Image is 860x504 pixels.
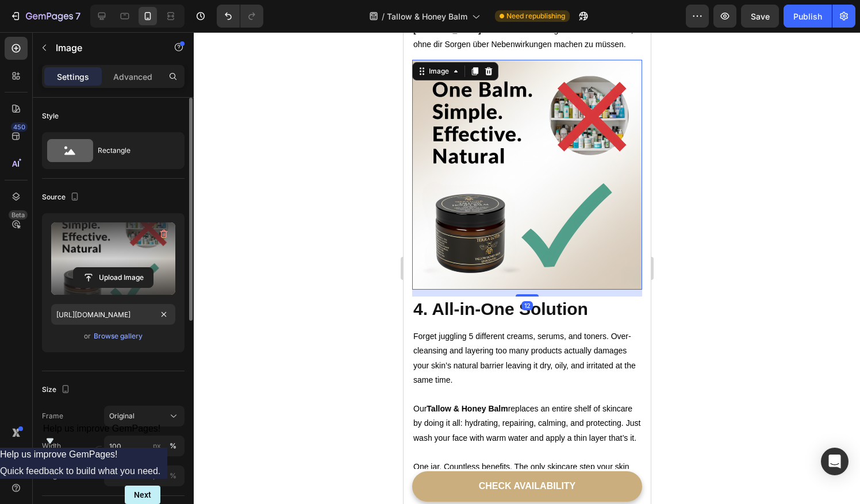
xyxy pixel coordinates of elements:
div: Size [42,382,72,398]
button: Publish [784,5,832,28]
span: Save [751,11,770,21]
button: Save [741,5,779,28]
input: https://example.com/image.jpg [51,304,175,325]
div: Beta [9,210,28,220]
div: % [170,471,176,481]
label: Frame [42,411,63,421]
p: Image [56,41,153,55]
button: px [166,439,180,453]
button: 7 [5,5,86,28]
div: Undo/Redo [217,5,263,28]
span: Need republishing [506,11,565,21]
button: px [166,469,180,483]
button: Upload Image [73,267,153,288]
div: % [170,441,176,451]
span: Original [109,411,135,421]
span: or [84,329,91,343]
span: Tallow & Honey Balm [387,10,467,22]
div: Rectangle [98,137,168,164]
p: Settings [57,71,89,83]
button: Original [104,406,185,426]
button: Browse gallery [93,330,143,342]
div: 450 [11,122,28,132]
div: Source [42,190,82,205]
span: / [382,10,385,22]
div: Publish [793,10,822,22]
div: Open Intercom Messenger [821,448,849,475]
span: Help us improve GemPages! [43,424,161,433]
div: Style [42,111,59,121]
p: 7 [75,9,80,23]
div: Browse gallery [94,331,143,341]
iframe: Design area [404,32,651,504]
button: Show survey - Help us improve GemPages! [43,424,161,448]
p: Advanced [113,71,152,83]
